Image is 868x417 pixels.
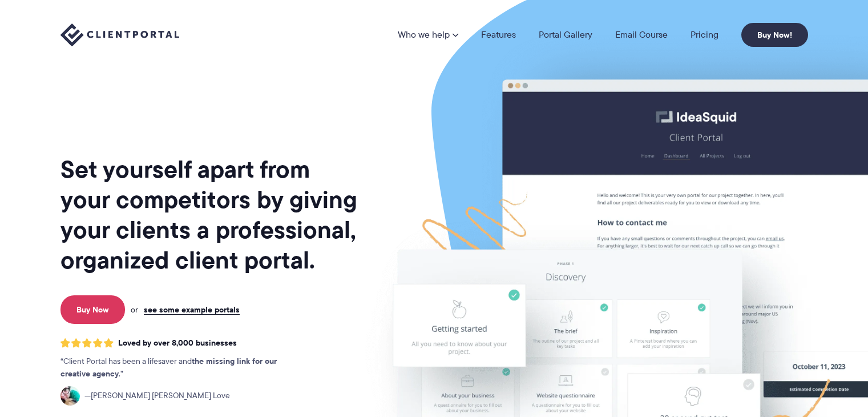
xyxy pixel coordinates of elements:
a: Pricing [691,30,718,39]
a: Email Course [615,30,668,39]
a: Who we help [398,30,458,39]
span: Loved by over 8,000 businesses [118,338,237,348]
a: Features [481,30,516,39]
a: Buy Now! [741,23,808,47]
span: [PERSON_NAME] [PERSON_NAME] Love [84,390,230,402]
p: Client Portal has been a lifesaver and . [60,355,300,380]
strong: the missing link for our creative agency [60,355,277,380]
a: Portal Gallery [539,30,592,39]
a: Buy Now [60,295,125,324]
span: or [131,304,138,315]
a: see some example portals [144,304,240,315]
h1: Set yourself apart from your competitors by giving your clients a professional, organized client ... [60,154,360,275]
